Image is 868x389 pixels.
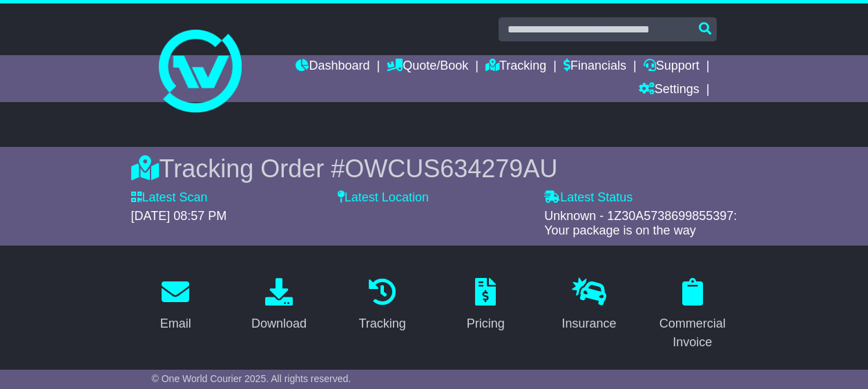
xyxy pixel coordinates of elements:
span: © One World Courier 2025. All rights reserved. [152,373,351,384]
span: Unknown - 1Z30A5738699855397: Your package is on the way [544,209,737,238]
div: Tracking Order # [131,154,737,183]
a: Financials [563,55,626,79]
div: Download [251,315,307,333]
a: Email [151,273,200,338]
div: Pricing [467,315,505,333]
a: Tracking [485,55,546,79]
span: [DATE] 08:57 PM [131,209,227,223]
a: Commercial Invoice [648,273,737,357]
div: Insurance [561,315,616,333]
a: Tracking [350,273,415,338]
label: Latest Location [338,190,429,206]
a: Settings [639,79,700,102]
span: OWCUS634279AU [345,154,557,183]
a: Download [242,273,316,338]
div: Commercial Invoice [657,315,729,352]
a: Pricing [458,273,514,338]
a: Insurance [552,273,625,338]
a: Support [644,55,700,79]
div: Email [160,315,191,333]
label: Latest Scan [131,190,208,206]
a: Quote/Book [387,55,468,79]
div: Tracking [359,315,406,333]
a: Dashboard [296,55,369,79]
label: Latest Status [544,190,633,206]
